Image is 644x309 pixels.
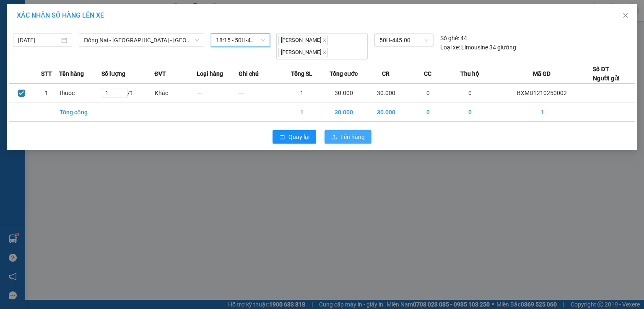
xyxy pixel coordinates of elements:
td: 30.000 [365,103,407,121]
div: Số ĐT Người gửi [593,64,620,83]
span: Loại hàng [197,69,223,78]
span: Đồng Nai - Sài Gòn - Đăk Lắk (SH) [84,34,199,46]
span: Tên hàng [59,69,84,78]
td: 1 [281,83,323,103]
td: 30.000 [323,83,365,103]
span: [PERSON_NAME] [278,48,328,57]
span: XÁC NHẬN SỐ HÀNG LÊN XE [17,11,104,19]
span: Số lượng [101,69,125,78]
span: rollback [279,134,285,141]
td: BXMD1210250002 [491,83,593,103]
td: 30.000 [365,83,407,103]
td: 1 [34,83,59,103]
td: --- [239,83,280,103]
input: 12/10/2025 [18,36,60,45]
span: Thu hộ [460,69,479,78]
td: 0 [407,83,449,103]
span: Mã GD [533,69,551,78]
span: 18:15 - 50H-445.00 [216,34,265,46]
td: 30.000 [323,103,365,121]
td: Khác [154,83,196,103]
span: [PERSON_NAME] [278,36,328,45]
span: Loại xe: [440,43,460,52]
span: STT [41,69,52,78]
td: 0 [449,103,491,121]
div: 44 [440,33,467,43]
div: Limousine 34 giường [440,43,516,52]
span: 50H-445.00 [379,34,428,46]
td: 0 [449,83,491,103]
span: Tổng cước [330,69,358,78]
span: close [322,50,327,54]
span: Số ghế: [440,33,459,43]
span: ĐVT [154,69,166,78]
span: Quay lại [288,132,309,142]
button: uploadLên hàng [325,130,371,144]
span: CC [424,69,431,78]
span: close [322,38,327,42]
span: upload [331,134,337,141]
td: thuoc [59,83,101,103]
span: Lên hàng [340,132,365,142]
td: 1 [491,103,593,121]
td: 1 [281,103,323,121]
button: rollbackQuay lại [273,130,316,144]
span: down [195,38,200,43]
td: / 1 [101,83,155,103]
td: --- [197,83,239,103]
button: Close [614,4,637,28]
span: close [622,12,629,19]
td: Tổng cộng [59,103,101,121]
span: Ghi chú [239,69,259,78]
span: Tổng SL [291,69,312,78]
span: CR [382,69,390,78]
td: 0 [407,103,449,121]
